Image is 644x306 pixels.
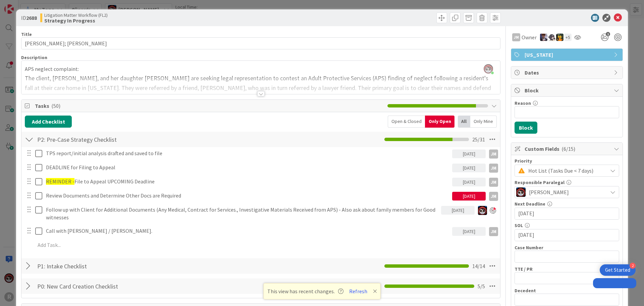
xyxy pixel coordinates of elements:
[518,208,615,219] input: MM/DD/YYYY
[44,18,108,23] b: Strategy In Progress
[512,33,520,41] div: JM
[472,135,485,143] span: 25 / 31
[606,32,610,36] span: 1
[515,122,537,134] button: Block
[515,266,533,272] label: TTE / PR
[525,145,610,153] span: Custom Fields
[46,227,449,235] p: Call with [PERSON_NAME] / [PERSON_NAME].
[25,74,493,111] span: The client, [PERSON_NAME], and her daughter [PERSON_NAME] are seeking legal representation to con...
[25,116,72,128] button: Add Checklist
[441,206,475,215] div: [DATE]
[46,178,74,185] span: REMINDER -
[561,145,575,152] span: ( 6/15 )
[25,65,497,73] p: APS neglect complaint:
[21,31,32,37] label: Title
[515,180,619,185] div: Responsible Paralegal
[458,116,470,128] div: All
[515,245,543,251] label: Case Number
[522,33,537,41] span: Owner
[46,149,449,157] p: TPS report/initial analysis drafted and saved to file
[35,102,384,110] span: Tasks
[452,178,486,186] div: [DATE]
[46,192,449,200] p: Review Documents and Determine Other Docs are Required
[600,264,636,276] div: Open Get Started checklist, remaining modules: 2
[470,116,497,128] div: Only Mine
[452,149,486,158] div: [DATE]
[478,282,485,290] span: 5 / 5
[489,192,498,201] div: JM
[347,287,370,296] button: Refresh
[35,260,186,272] input: Add Checklist...
[540,34,547,41] img: ML
[528,166,604,175] span: Hot List (Tasks Due < 7 days)
[489,178,498,187] div: JM
[529,188,569,196] span: [PERSON_NAME]
[525,86,610,94] span: Block
[564,34,572,41] div: + 5
[452,227,486,236] div: [DATE]
[35,133,186,145] input: Add Checklist...
[515,100,531,106] label: Reason
[452,164,486,172] div: [DATE]
[21,54,47,60] span: Description
[46,206,438,221] p: Follow up with Client for Additional Documents (Any Medical, Contract for Services., Investigativ...
[525,69,610,77] span: Dates
[525,51,610,59] span: [US_STATE]
[478,206,487,215] img: JS
[484,64,493,74] img: efyPljKj6gaW2F5hrzZcLlhqqXRxmi01.png
[515,223,619,228] div: SOL
[44,12,108,18] span: Litigation Matter Workflow (FL2)
[548,34,555,41] img: KN
[452,192,486,201] div: [DATE]
[21,37,500,49] input: type card name here...
[556,34,563,41] img: MR
[46,178,449,185] p: File to Appeal UPCOMING Deadline
[516,187,526,197] img: JS
[489,164,498,173] div: JM
[35,280,186,292] input: Add Checklist...
[267,287,343,295] span: This view has recent changes.
[518,229,615,241] input: MM/DD/YYYY
[388,116,425,128] div: Open & Closed
[489,227,498,236] div: JM
[515,288,536,294] label: Decedent
[21,14,37,22] span: ID
[46,164,449,171] p: DEADLINE for Filing to Appeal
[489,149,498,159] div: JM
[515,159,619,163] div: Priority
[26,14,37,21] b: 2688
[515,202,619,206] div: Next Deadline
[605,267,630,273] div: Get Started
[425,116,454,128] div: Only Open
[472,262,485,270] span: 14 / 14
[51,102,60,109] span: ( 50 )
[630,263,636,269] div: 2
